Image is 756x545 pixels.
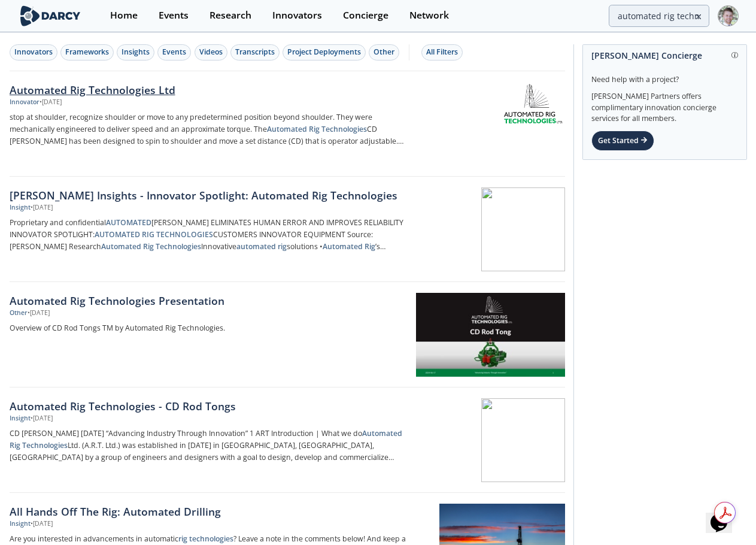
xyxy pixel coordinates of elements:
div: Insight [10,519,31,529]
a: Automated Rig Technologies - CD Rod Tongs Insight •[DATE] CD [PERSON_NAME] [DATE] “Advancing Indu... [10,387,565,493]
input: Advanced Search [609,5,709,27]
strong: Technologies [321,124,367,134]
div: Concierge [343,11,388,20]
div: Need help with a project? [591,66,738,85]
div: Home [110,11,138,20]
strong: technologies [189,534,233,544]
button: All Filters [421,44,463,60]
strong: automated [236,241,276,252]
div: • [DATE] [28,308,50,318]
div: All Hands Off The Rig: Automated Drilling [10,504,406,519]
p: Overview of CD Rod Tongs TM by Automated Rig Technologies. [10,322,406,334]
iframe: chat widget [706,497,744,533]
strong: Automated [101,241,141,252]
div: Insight [10,203,31,213]
div: Other [10,308,28,318]
div: • [DATE] [31,414,53,423]
strong: Automated Rig [267,124,320,134]
div: Automated Rig Technologies Ltd [10,82,406,98]
img: logo-wide.svg [18,5,83,26]
button: Other [369,44,399,60]
div: Insight [10,414,31,423]
div: Get Started [591,131,654,151]
div: Other [374,47,394,57]
img: Automated Rig Technologies Ltd [504,84,563,123]
div: • [DATE] [31,519,53,529]
strong: AUTOMATED [95,229,140,240]
div: [PERSON_NAME] Concierge [591,45,738,66]
strong: Technologies [156,241,201,252]
div: Innovators [272,11,322,20]
div: Innovator [10,98,40,107]
button: Videos [195,44,227,60]
strong: rig [278,241,287,252]
div: Automated Rig Technologies Presentation [10,293,406,308]
strong: AUTOMATED [106,217,151,228]
div: [PERSON_NAME] Insights - Innovator Spotlight: Automated Rig Technologies [10,187,406,203]
strong: Rig [365,241,375,252]
strong: Automated Rig [10,428,402,450]
button: Innovators [10,44,57,60]
div: Network [409,11,449,20]
button: Events [157,44,191,60]
strong: Technologies [22,440,68,450]
div: Research [210,11,251,20]
p: Proprietary and confidential [PERSON_NAME] ELIMINATES HUMAN ERROR AND IMPROVES RELIABILITY INNOVA... [10,217,406,253]
img: Profile [718,5,739,26]
a: [PERSON_NAME] Insights - Innovator Spotlight: Automated Rig Technologies Insight •[DATE] Propriet... [10,177,565,282]
button: Insights [117,44,154,60]
div: Transcripts [235,47,275,57]
p: stop at shoulder, recognize shoulder or move to any predetermined position beyond shoulder. They ... [10,111,406,147]
div: Videos [199,47,223,57]
strong: rig [178,534,187,544]
div: Events [162,47,186,57]
strong: Automated [323,241,363,252]
div: • [DATE] [40,98,62,107]
div: Innovators [14,47,53,57]
button: Transcripts [230,44,280,60]
div: Frameworks [65,47,109,57]
div: Project Deployments [287,47,361,57]
div: All Filters [426,47,458,57]
a: Automated Rig Technologies Ltd Innovator •[DATE] stop at shoulder, recognize shoulder or move to ... [10,71,565,177]
div: • [DATE] [31,203,53,213]
div: Insights [122,47,150,57]
p: CD [PERSON_NAME] [DATE] “Advancing Industry Through Innovation” 1 ART Introduction | What we do L... [10,428,406,464]
div: Automated Rig Technologies - CD Rod Tongs [10,398,406,414]
strong: RIG [142,229,154,240]
button: Frameworks [60,44,114,60]
strong: TECHNOLOGIES [156,229,213,240]
a: Automated Rig Technologies Presentation Other •[DATE] Overview of CD Rod Tongs TM by Automated Ri... [10,282,565,387]
div: Events [159,11,189,20]
div: [PERSON_NAME] Partners offers complimentary innovation concierge services for all members. [591,85,738,125]
strong: Rig [143,241,154,252]
button: Project Deployments [283,44,366,60]
img: information.svg [731,52,738,59]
